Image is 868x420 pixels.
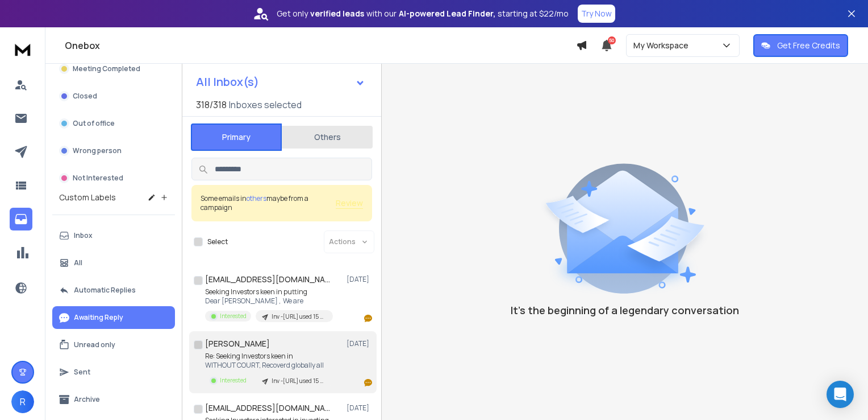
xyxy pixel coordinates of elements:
h1: [EMAIL_ADDRESS][DOMAIN_NAME] [205,274,330,285]
p: Inv -[URL] used 15 domains and emails from bigrock ( Google workspace ) [272,312,326,321]
button: Sent [52,361,175,384]
p: Unread only [74,340,115,349]
button: Review [336,197,363,209]
img: logo [11,39,34,60]
p: Awaiting Reply [74,313,123,322]
button: All [52,252,175,274]
p: Interested [220,312,247,320]
p: [DATE] [347,403,372,413]
p: All [74,258,82,267]
label: Select [207,237,228,246]
p: Get only with our starting at $22/mo [277,8,569,19]
p: My Workspace [633,40,693,51]
p: Interested [220,376,247,385]
div: Open Intercom Messenger [827,381,854,408]
button: Closed [52,85,175,108]
h1: Onebox [65,39,576,52]
h3: Inboxes selected [229,98,302,112]
button: Not Interested [52,167,175,190]
button: Primary [191,123,282,151]
h1: [EMAIL_ADDRESS][DOMAIN_NAME] [205,402,330,414]
p: Sent [74,368,90,377]
button: Inbox [52,224,175,247]
button: Unread only [52,333,175,356]
h1: [PERSON_NAME] [205,338,270,349]
strong: AI-powered Lead Finder, [399,8,495,19]
span: 50 [608,36,616,44]
button: Try Now [578,5,615,23]
button: Get Free Credits [753,34,848,57]
p: Not Interested [73,174,123,183]
button: Awaiting Reply [52,306,175,329]
button: Others [282,125,373,150]
p: Dear [PERSON_NAME] , We are [205,297,333,306]
button: Wrong person [52,139,175,162]
p: Get Free Credits [777,40,840,51]
p: Seeking Investors keen in putting [205,287,333,297]
p: Try Now [581,8,612,19]
p: [DATE] [347,339,372,348]
button: Out of office [52,112,175,135]
h3: Custom Labels [59,192,116,203]
button: Archive [52,388,175,411]
p: WITHOUT COURT, Recoverd globally all [205,361,333,370]
div: Some emails in maybe from a campaign [201,194,336,212]
strong: verified leads [310,8,364,19]
p: It’s the beginning of a legendary conversation [511,302,739,318]
span: others [247,193,266,203]
span: 318 / 318 [196,98,227,112]
button: Meeting Completed [52,57,175,80]
p: Re: Seeking Investors keen in [205,352,333,361]
p: [DATE] [347,275,372,284]
p: Archive [74,395,100,404]
p: Out of office [73,119,115,128]
p: Automatic Replies [74,286,136,295]
button: Automatic Replies [52,279,175,302]
button: R [11,390,34,413]
button: All Inbox(s) [187,71,374,93]
p: Meeting Completed [73,64,140,73]
p: Inv -[URL] used 15 domains and emails from bigrock ( Google workspace ) [272,377,326,385]
h1: All Inbox(s) [196,76,259,88]
p: Wrong person [73,146,122,155]
p: Inbox [74,231,93,240]
p: Closed [73,92,97,101]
